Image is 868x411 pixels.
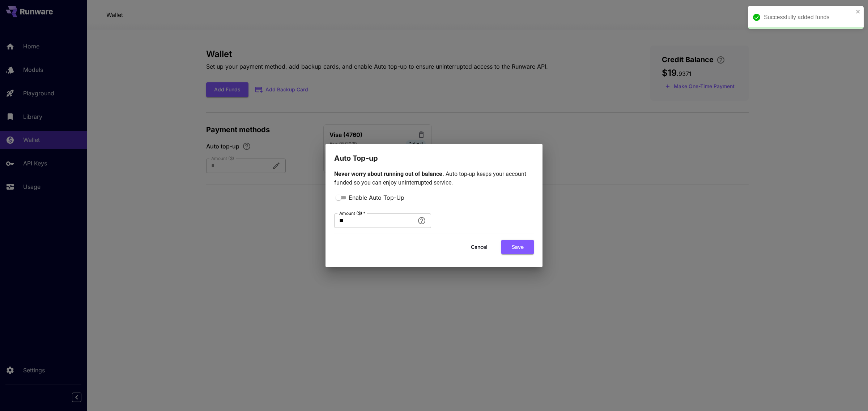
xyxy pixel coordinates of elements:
[349,193,404,202] span: Enable Auto Top-Up
[325,144,542,164] h2: Auto Top-up
[334,170,446,177] span: Never worry about running out of balance.
[463,240,495,255] button: Cancel
[856,9,861,14] button: close
[334,170,534,187] p: Auto top-up keeps your account funded so you can enjoy uninterrupted service.
[764,13,854,22] div: Successfully added funds
[339,210,365,216] label: Amount ($)
[501,240,534,255] button: Save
